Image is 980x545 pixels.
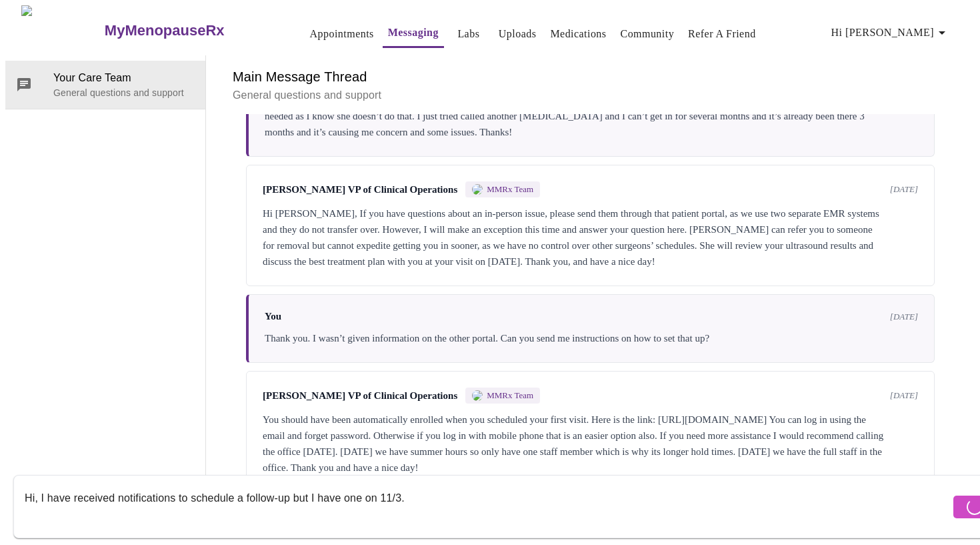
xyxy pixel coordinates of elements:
[457,25,479,43] a: Labs
[233,87,948,103] p: General questions and support
[53,70,195,86] span: Your Care Team
[890,312,918,322] span: [DATE]
[487,390,533,401] span: MMRx Team
[263,412,918,476] div: You should have been automatically enrolled when you scheduled your first visit. Here is the link...
[545,21,611,47] button: Medications
[310,25,374,43] a: Appointments
[263,390,457,402] span: [PERSON_NAME] VP of Clinical Operations
[5,61,205,109] div: Your Care TeamGeneral questions and support
[447,21,490,47] button: Labs
[493,21,542,47] button: Uploads
[25,485,950,528] textarea: Send a message about your appointment
[53,86,195,99] p: General questions and support
[499,25,537,43] a: Uploads
[472,390,483,401] img: MMRX
[890,184,918,195] span: [DATE]
[890,390,918,401] span: [DATE]
[103,7,277,54] a: MyMenopauseRx
[826,19,955,46] button: Hi [PERSON_NAME]
[683,21,761,47] button: Refer a Friend
[233,66,948,87] h6: Main Message Thread
[105,22,225,39] h3: MyMenopauseRx
[550,25,606,43] a: Medications
[21,5,103,55] img: MyMenopauseRx Logo
[688,25,756,43] a: Refer a Friend
[265,311,281,322] span: You
[263,205,918,269] div: Hi [PERSON_NAME], If you have questions about an in-person issue, please send them through that p...
[383,19,444,48] button: Messaging
[305,21,379,47] button: Appointments
[615,21,680,47] button: Community
[487,184,533,195] span: MMRx Team
[263,184,457,195] span: [PERSON_NAME] VP of Clinical Operations
[388,23,439,42] a: Messaging
[831,23,950,42] span: Hi [PERSON_NAME]
[472,184,483,195] img: MMRX
[265,330,918,346] div: Thank you. I wasn’t given information on the other portal. Can you send me instructions on how to...
[621,25,675,43] a: Community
